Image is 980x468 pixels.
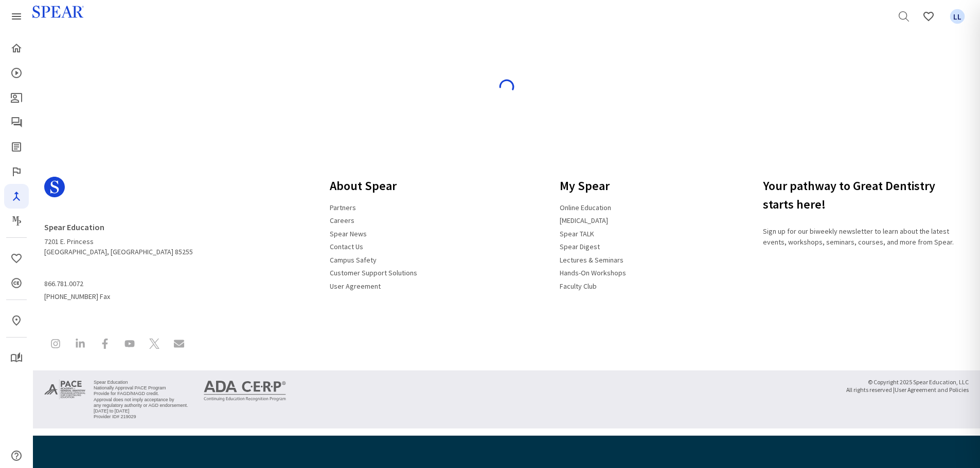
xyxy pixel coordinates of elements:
[892,4,916,29] a: Search
[554,212,614,229] a: [MEDICAL_DATA]
[895,384,969,396] a: User Agreement and Policies
[4,61,29,85] a: Courses
[324,199,362,216] a: Partners
[4,36,29,61] a: Home
[916,4,941,29] a: Favorites
[763,173,974,218] h3: Your pathway to Great Dentistry starts here!
[94,391,188,397] li: Provide for FAGD/MAGD credit.
[324,225,373,242] a: Spear News
[44,218,193,257] address: 7201 E. Princess [GEOGRAPHIC_DATA], [GEOGRAPHIC_DATA] 85255
[204,381,286,401] img: ADA CERP Continuing Education Recognition Program
[168,332,190,358] a: Contact Spear Education
[4,159,29,184] a: Faculty Club Elite
[44,275,193,302] span: [PHONE_NUMBER] Fax
[44,332,67,358] a: Spear Education on Instagram
[94,414,188,420] li: Provider ID# 219029
[94,380,188,385] li: Spear Education
[554,264,632,282] a: Hands-On Workshops
[44,275,90,293] a: 866.781.0072
[846,379,969,394] small: © Copyright 2025 Spear Education, LLC All rights reserved |
[143,332,166,358] a: Spear Education on X
[4,346,29,370] a: My Study Club
[554,251,630,269] a: Lectures & Seminars
[4,110,29,135] a: Spear Talk
[554,238,606,255] a: Spear Digest
[554,225,600,242] a: Spear TALK
[4,135,29,159] a: Spear Digest
[4,443,29,468] a: Help
[51,64,962,73] h4: Loading
[4,209,29,233] a: Masters Program
[44,173,193,210] a: Spear Logo
[44,177,65,197] svg: Spear Logo
[554,199,617,216] a: Online Education
[44,218,111,236] a: Spear Education
[763,226,974,248] p: Sign up for our biweekly newsletter to learn about the latest events, workshops, seminars, course...
[324,251,383,269] a: Campus Safety
[945,4,970,29] a: Favorites
[324,264,423,282] a: Customer Support Solutions
[4,246,29,271] a: Favorites
[554,277,603,295] a: Faculty Club
[69,332,92,358] a: Spear Education on LinkedIn
[44,379,85,400] img: Approved PACE Program Provider
[324,212,361,229] a: Careers
[324,173,423,199] h3: About Spear
[950,9,965,24] span: LL
[324,277,387,295] a: User Agreement
[4,4,29,29] a: Spear Products
[4,271,29,295] a: CE Credits
[94,408,188,414] li: [DATE] to [DATE]
[118,332,141,358] a: Spear Education on YouTube
[4,308,29,333] a: In-Person & Virtual
[94,332,116,358] a: Spear Education on Facebook
[554,173,632,199] h3: My Spear
[4,85,29,110] a: Patient Education
[94,397,188,403] li: Approval does not imply acceptance by
[324,238,369,255] a: Contact Us
[94,403,188,408] li: any regulatory authority or AGD endorsement.
[498,79,515,95] img: spinner-blue.svg
[94,385,188,391] li: Nationally Approval PACE Program
[4,184,29,209] a: Navigator Pro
